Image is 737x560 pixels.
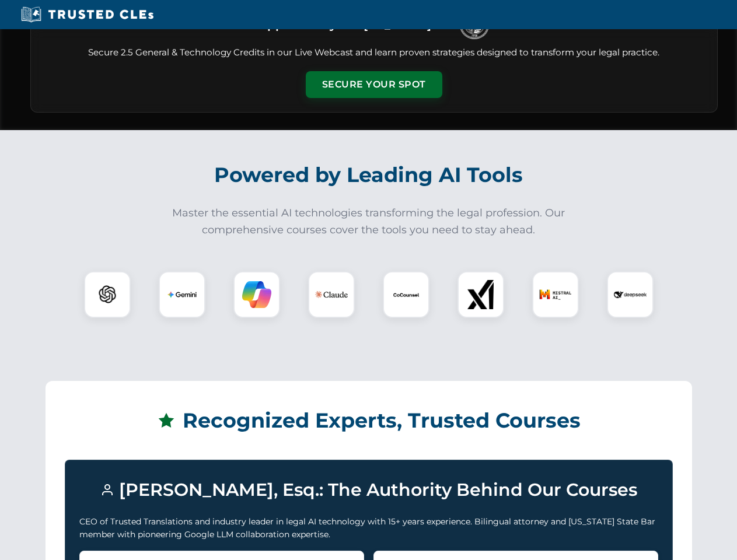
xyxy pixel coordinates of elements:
[79,474,658,506] h3: [PERSON_NAME], Esq.: The Authority Behind Our Courses
[607,271,654,318] div: DeepSeek
[457,271,504,318] div: xAI
[79,515,658,541] p: CEO of Trusted Translations and industry leader in legal AI technology with 15+ years experience....
[90,278,124,311] img: ChatGPT Logo
[167,280,197,309] img: Gemini Logo
[308,271,355,318] div: Claude
[614,278,647,311] img: DeepSeek Logo
[242,280,271,309] img: Copilot Logo
[46,155,692,195] h2: Powered by Leading AI Tools
[45,46,703,60] p: Secure 2.5 General & Technology Credits in our Live Webcast and learn proven strategies designed ...
[306,71,442,98] button: Secure Your Spot
[392,280,421,309] img: CoCounsel Logo
[315,278,348,311] img: Claude Logo
[233,271,280,318] div: Copilot
[165,205,573,239] p: Master the essential AI technologies transforming the legal profession. Our comprehensive courses...
[539,278,572,311] img: Mistral AI Logo
[18,6,157,23] img: Trusted CLEs
[65,400,673,441] h2: Recognized Experts, Trusted Courses
[159,271,205,318] div: Gemini
[532,271,579,318] div: Mistral AI
[84,271,131,318] div: ChatGPT
[383,271,429,318] div: CoCounsel
[466,280,495,309] img: xAI Logo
